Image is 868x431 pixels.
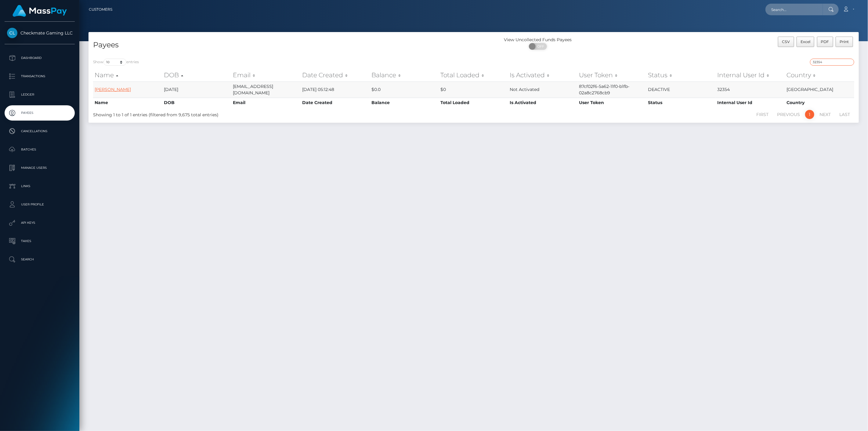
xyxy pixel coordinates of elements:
[716,98,785,107] th: Internal User Id
[7,108,72,118] p: Payees
[439,81,508,98] td: $0
[508,81,577,98] td: Not Activated
[7,163,72,172] p: Manage Users
[577,69,647,81] th: User Token: activate to sort column ascending
[5,30,75,36] span: Checkmate Gaming LLC
[577,81,647,98] td: 87cf02f6-5a62-11f0-b1fb-02a8c2768cb9
[89,3,112,16] a: Customers
[439,98,508,107] th: Total Loaded
[805,110,814,119] a: 1
[817,37,834,47] button: PDF
[797,37,815,47] button: Excel
[162,69,232,81] th: DOB: activate to sort column descending
[785,81,854,98] td: [GEOGRAPHIC_DATA]
[5,234,75,249] a: Taxes
[103,59,126,66] select: Showentries
[716,81,785,98] td: 32354
[7,28,17,38] img: Checkmate Gaming LLC
[301,81,370,98] td: [DATE] 05:12:48
[162,81,232,98] td: [DATE]
[5,179,75,194] a: Links
[7,182,72,191] p: Links
[5,215,75,230] a: API Keys
[647,81,716,98] td: DEACTIVE
[93,40,469,50] h4: Payees
[5,142,75,157] a: Batches
[5,197,75,212] a: User Profile
[5,50,75,66] a: Dashboard
[5,69,75,84] a: Transactions
[577,98,647,107] th: User Token
[7,90,72,99] p: Ledger
[370,98,439,107] th: Balance
[840,39,849,44] span: Print
[647,69,716,81] th: Status: activate to sort column ascending
[647,98,716,107] th: Status
[778,37,794,47] button: CSV
[370,69,439,81] th: Balance: activate to sort column ascending
[716,69,785,81] th: Internal User Id: activate to sort column ascending
[5,105,75,121] a: Payees
[785,98,854,107] th: Country
[7,218,72,227] p: API Keys
[231,69,301,81] th: Email: activate to sort column ascending
[836,37,853,47] button: Print
[231,81,301,98] td: [EMAIL_ADDRESS][DOMAIN_NAME]
[370,81,439,98] td: $0.0
[162,98,232,107] th: DOB
[231,98,301,107] th: Email
[5,160,75,176] a: Manage Users
[508,98,577,107] th: Is Activated
[765,4,823,15] input: Search...
[5,124,75,139] a: Cancellations
[13,5,67,17] img: MassPay Logo
[801,39,810,44] span: Excel
[439,69,508,81] th: Total Loaded: activate to sort column ascending
[532,43,548,50] span: OFF
[821,39,829,44] span: PDF
[7,53,72,63] p: Dashboard
[95,87,131,92] a: [PERSON_NAME]
[7,127,72,136] p: Cancellations
[7,145,72,154] p: Batches
[93,59,139,66] label: Show entries
[93,98,162,107] th: Name
[474,37,602,43] div: View Uncollected Funds Payees
[785,69,854,81] th: Country: activate to sort column ascending
[5,87,75,102] a: Ledger
[508,69,577,81] th: Is Activated: activate to sort column ascending
[7,200,72,209] p: User Profile
[5,252,75,267] a: Search
[301,69,370,81] th: Date Created: activate to sort column ascending
[93,109,405,118] div: Showing 1 to 1 of 1 entries (filtered from 9,675 total entries)
[810,59,854,66] input: Search transactions
[7,237,72,246] p: Taxes
[7,72,72,81] p: Transactions
[782,39,790,44] span: CSV
[93,69,162,81] th: Name: activate to sort column ascending
[7,255,72,264] p: Search
[301,98,370,107] th: Date Created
